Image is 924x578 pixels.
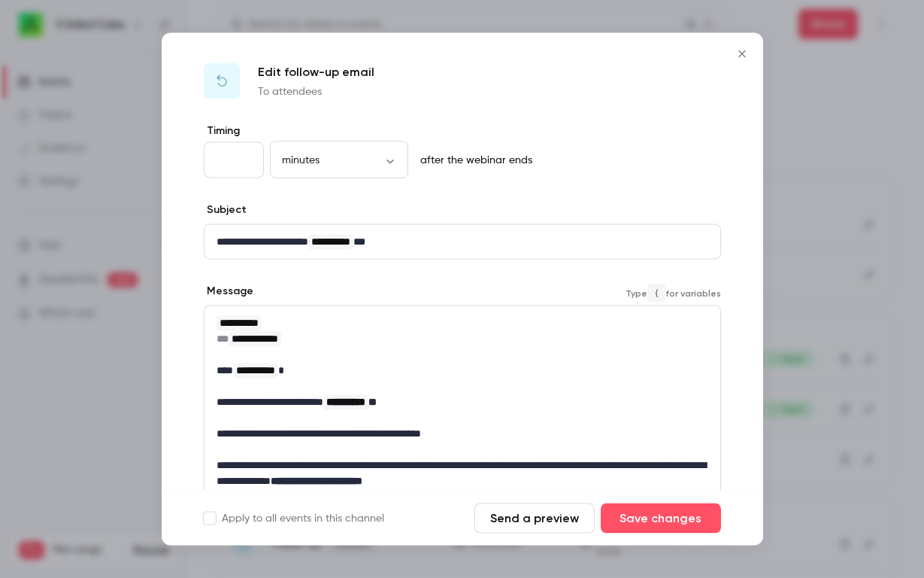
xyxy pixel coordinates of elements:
code: { [647,284,665,302]
button: Send a preview [474,503,595,534]
label: Message [204,284,253,299]
label: Timing [204,123,721,138]
p: Edit follow-up email [258,63,374,81]
button: Close [727,39,757,69]
p: To attendees [258,84,374,99]
span: Type for variables [626,284,721,302]
button: Save changes [601,503,721,534]
label: Apply to all events in this channel [204,511,384,526]
div: editor [204,225,720,259]
label: Subject [204,202,247,218]
div: minutes [270,152,408,167]
p: after the webinar ends [414,153,532,168]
